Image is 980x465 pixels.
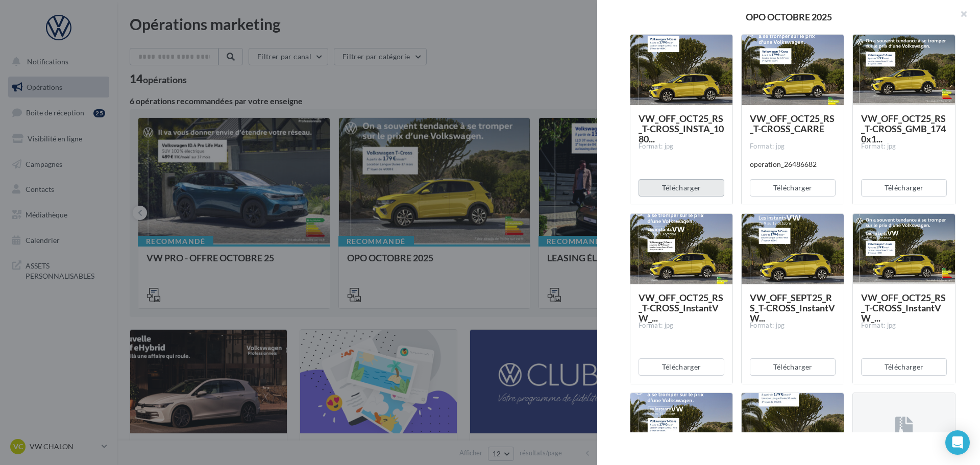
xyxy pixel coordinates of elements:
[945,430,970,455] div: Open Intercom Messenger
[861,113,946,144] span: VW_OFF_OCT25_RS_T-CROSS_GMB_1740x1...
[750,159,836,169] div: operation_26486682
[639,292,723,324] span: VW_OFF_OCT25_RS_T-CROSS_InstantVW_...
[750,142,836,151] div: Format: jpg
[861,179,947,197] button: Télécharger
[861,321,947,330] div: Format: jpg
[861,358,947,376] button: Télécharger
[614,12,964,21] div: OPO OCTOBRE 2025
[750,321,836,330] div: Format: jpg
[750,179,836,197] button: Télécharger
[639,113,724,144] span: VW_OFF_OCT25_RS_T-CROSS_INSTA_1080...
[639,179,724,197] button: Télécharger
[639,142,724,151] div: Format: jpg
[750,358,836,376] button: Télécharger
[861,142,947,151] div: Format: jpg
[750,113,835,134] span: VW_OFF_OCT25_RS_T-CROSS_CARRE
[639,358,724,376] button: Télécharger
[750,292,835,324] span: VW_OFF_SEPT25_RS_T-CROSS_InstantVW...
[639,321,724,330] div: Format: jpg
[861,292,946,324] span: VW_OFF_OCT25_RS_T-CROSS_InstantVW_...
